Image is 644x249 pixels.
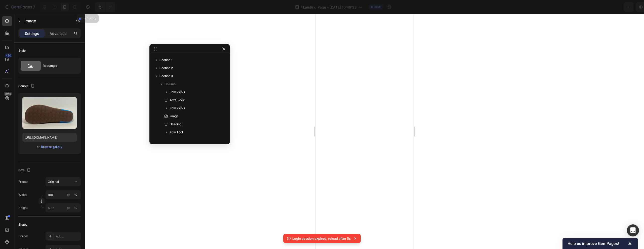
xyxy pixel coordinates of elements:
span: Row 2 cols [170,90,185,95]
p: Image [24,18,67,24]
button: 7 [2,2,37,12]
iframe: Design area [315,14,414,249]
label: Frame [18,179,28,184]
div: Rectangle [43,60,73,72]
span: Original [48,179,59,184]
span: Heading [170,122,181,127]
span: Landing Page - [DATE] 10:49:33 [303,5,357,10]
button: px [73,192,79,198]
div: Undo/Redo [95,2,115,12]
div: % [74,206,77,210]
span: Save [596,5,605,9]
div: 450 [5,53,12,57]
button: Save [592,2,609,12]
div: px [67,193,70,197]
div: px [67,206,70,210]
input: px% [46,190,81,199]
span: Row 1 col [170,130,183,135]
input: https://example.com/image.jpg [22,133,77,142]
div: Browse gallery [41,145,62,149]
div: % [74,193,77,197]
span: Draft [374,5,381,9]
div: Border [18,234,28,238]
span: / [301,5,302,10]
span: Row 2 cols [170,106,185,111]
button: px [73,205,79,211]
p: Settings [25,31,39,36]
p: Advanced [50,31,67,36]
p: 7 [33,4,35,10]
button: Browse gallery [41,144,63,149]
div: Shape [18,222,27,227]
label: Height [18,206,28,210]
div: Source [18,83,36,90]
div: Add... [56,234,79,239]
div: Publish [615,5,627,10]
div: Open Intercom Messenger [627,224,639,236]
span: Help us improve GemPages! [568,241,627,246]
div: Beta [4,92,12,96]
div: Style [18,48,26,53]
button: % [66,205,72,211]
span: Text Block [170,98,185,103]
button: Original [46,177,81,186]
div: Size [18,167,32,174]
input: px% [46,203,81,212]
button: % [66,192,72,198]
button: Show survey - Help us improve GemPages! [568,240,633,246]
span: Section 3 [159,74,173,79]
span: Image [170,114,178,119]
span: Column [165,82,176,87]
img: preview-image [22,97,77,129]
button: View history [83,2,93,12]
span: Row 2 cols [170,138,185,143]
span: or [37,144,40,150]
p: Login session expired, reload after 5s [292,236,351,241]
span: Section 1 [159,57,172,63]
span: Section 2 [159,66,173,71]
label: Width [18,193,27,197]
button: Publish [611,2,632,12]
